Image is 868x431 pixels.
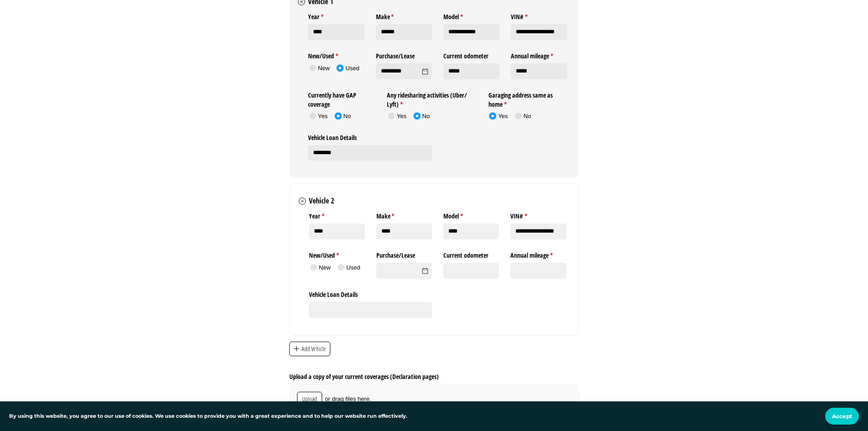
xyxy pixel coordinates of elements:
span: Accept [832,413,852,420]
p: By using this website, you agree to our use of cookies. We use cookies to provide you with a grea... [9,412,407,421]
label: Model [443,10,499,21]
span: Add Vehicle [301,344,327,354]
label: Current odometer [443,248,499,260]
label: Vehicle Loan Details [308,130,432,142]
label: Annual mileage [510,248,566,260]
label: Vehicle Loan Details [309,287,432,299]
div: Used [346,264,360,272]
label: Model [443,209,499,221]
div: New [318,64,330,73]
div: No [344,112,351,120]
div: No [524,112,531,120]
label: Annual mileage [511,49,567,61]
div: Used [345,64,359,73]
label: VIN# [510,209,566,221]
label: Year [309,209,365,221]
legend: New/​Used [309,248,365,260]
legend: Garaging address same as home [488,88,567,109]
span: Upload [302,394,318,404]
label: Purchase/​Lease [376,49,432,61]
button: Upload [297,392,322,406]
button: Add Vehicle [289,342,330,356]
label: Purchase/​Lease [376,248,432,260]
legend: New/​Used [308,49,364,61]
legend: Currently have GAP coverage [308,88,375,109]
div: Yes [318,112,328,120]
label: Make [376,10,432,21]
span: or drag files here. [325,395,371,403]
label: Current odometer [443,49,499,61]
h3: Vehicle 2 [309,196,334,206]
div: Yes [397,112,406,120]
div: Yes [498,112,508,120]
label: Year [308,10,364,21]
label: VIN# [511,10,567,21]
button: Accept [825,408,859,425]
button: Remove Vehicle 2 [298,197,308,207]
legend: Any ridesharing activities (Uber/​Lyft) [387,88,477,109]
label: Make [376,209,432,221]
div: New [319,264,331,272]
div: No [422,112,430,120]
label: Upload a copy of your current coverages (Declaration pages) [289,369,578,381]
